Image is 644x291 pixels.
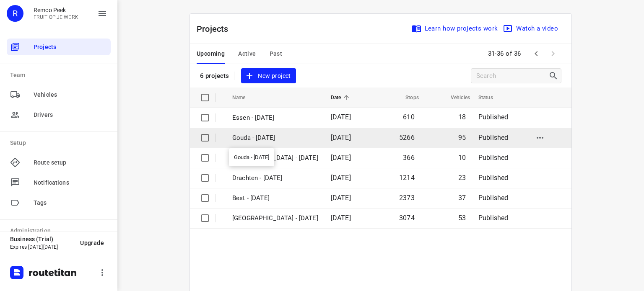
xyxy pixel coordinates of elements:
[478,134,509,142] span: Published
[197,23,235,35] p: Projects
[458,113,466,121] span: 18
[458,154,466,162] span: 10
[232,133,318,143] p: Gouda - [DATE]
[7,39,111,55] div: Projects
[7,154,111,171] div: Route setup
[7,5,23,22] div: R
[238,49,256,59] span: Active
[331,93,352,103] span: Date
[7,174,111,191] div: Notifications
[80,239,104,246] span: Upgrade
[73,235,111,250] button: Upgrade
[34,158,107,167] span: Route setup
[403,113,415,121] span: 610
[478,113,509,121] span: Published
[10,227,111,235] p: Administration
[197,49,225,59] span: Upcoming
[399,174,415,182] span: 1214
[440,93,470,103] span: Vehicles
[478,214,509,222] span: Published
[331,194,351,202] span: [DATE]
[34,198,107,207] span: Tags
[395,93,419,103] span: Stops
[331,154,351,162] span: [DATE]
[34,14,78,20] p: FRUIT OP JE WERK
[232,153,318,163] p: Antwerpen - Monday
[34,111,107,119] span: Drivers
[34,178,107,187] span: Notifications
[7,86,111,103] div: Vehicles
[545,45,561,62] span: Next Page
[10,244,73,250] p: Expires [DATE][DATE]
[485,45,525,63] span: 31-36 of 36
[403,154,415,162] span: 366
[458,214,466,222] span: 53
[34,90,107,99] span: Vehicles
[331,113,351,121] span: [DATE]
[232,93,257,103] span: Name
[478,194,509,202] span: Published
[478,154,509,162] span: Published
[458,134,466,142] span: 95
[246,71,291,81] span: New project
[232,173,318,183] p: Drachten - Monday
[478,174,509,182] span: Published
[232,193,318,203] p: Best - Monday
[399,194,415,202] span: 2373
[200,72,229,80] p: 6 projects
[399,214,415,222] span: 3074
[232,214,318,223] p: Zwolle - Monday
[7,194,111,211] div: Tags
[270,49,283,59] span: Past
[458,194,466,202] span: 37
[232,113,318,123] p: Essen - Monday
[331,214,351,222] span: [DATE]
[34,43,107,52] span: Projects
[10,236,73,242] p: Business (Trial)
[7,106,111,123] div: Drivers
[478,93,504,103] span: Status
[458,174,466,182] span: 23
[10,139,111,147] p: Setup
[476,70,548,82] input: Search projects
[34,7,78,13] p: Remco Peek
[10,71,111,80] p: Team
[241,68,296,84] button: New project
[548,71,561,81] div: Search
[331,134,351,142] span: [DATE]
[399,134,415,142] span: 5266
[528,45,545,62] span: Previous Page
[331,174,351,182] span: [DATE]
